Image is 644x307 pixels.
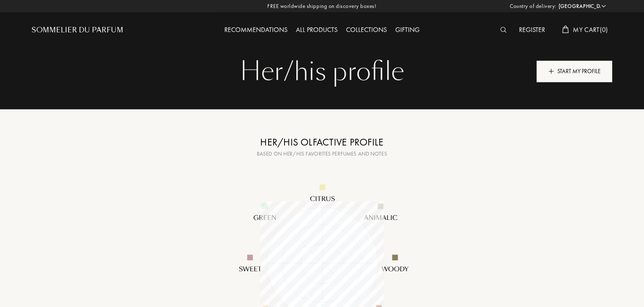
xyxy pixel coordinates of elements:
a: Collections [342,25,391,34]
a: All products [292,25,342,34]
div: Based on her/his favorites perfumes and notes [217,150,427,158]
div: Her/his profile [38,55,606,88]
img: search_icn_white.svg [500,27,507,33]
a: Sommelier du Parfum [32,25,123,35]
span: My Cart ( 0 ) [573,25,608,34]
div: Collections [342,25,391,36]
div: All products [292,25,342,36]
a: Register [515,25,550,34]
div: Gifting [391,25,424,36]
img: plus_icn.png [548,68,554,74]
div: Start my profile [537,61,612,82]
span: Country of delivery: [510,2,556,11]
div: Register [515,25,550,36]
div: Her/his olfactive profile [217,135,427,150]
img: cart_white.svg [562,26,569,33]
a: Recommendations [220,25,292,34]
div: Recommendations [220,25,292,36]
a: Gifting [391,25,424,34]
